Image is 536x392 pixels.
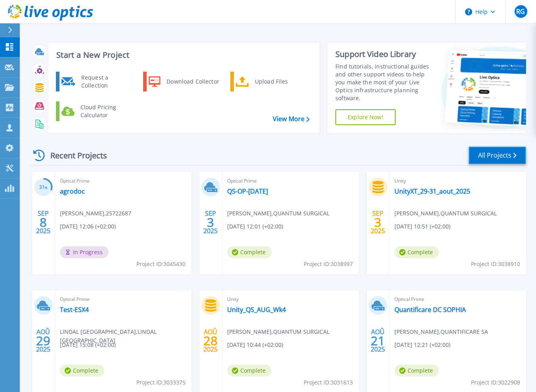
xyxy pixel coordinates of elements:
[136,378,186,387] span: Project ID: 3033375
[394,306,466,314] a: Quantificare DC SOPHIA
[60,187,85,195] a: agrodoc
[273,115,310,123] a: View More
[227,246,272,258] span: Complete
[227,365,272,377] span: Complete
[227,187,268,195] a: QS-OP-[DATE]
[143,72,224,91] a: Download Collector
[203,208,218,237] div: SEP 2025
[163,74,222,89] div: Download Collector
[304,260,353,268] span: Project ID: 3038997
[227,327,329,336] span: [PERSON_NAME] , QUANTUM SURGICAL
[469,147,526,164] a: All Projects
[394,365,439,377] span: Complete
[394,327,488,336] span: [PERSON_NAME] , QUANTIFICARE SA
[60,246,109,258] span: In Progress
[230,72,312,91] a: Upload Files
[203,326,218,355] div: AOÛ 2025
[471,260,520,268] span: Project ID: 3038910
[394,246,439,258] span: Complete
[60,222,116,231] span: [DATE] 12:06 (+02:00)
[335,109,396,125] a: Explore Now!
[335,49,434,59] div: Support Video Library
[56,101,137,121] a: Cloud Pricing Calculator
[335,63,434,102] div: Find tutorials, instructional guides and other support videos to help you make the most of your L...
[60,327,191,345] span: LINDAL [GEOGRAPHIC_DATA] , LINDAL [GEOGRAPHIC_DATA]
[394,209,497,218] span: [PERSON_NAME] , QUANTUM SURGICAL
[370,208,385,237] div: SEP 2025
[374,219,381,226] span: 3
[227,209,329,218] span: [PERSON_NAME] , QUANTUM SURGICAL
[31,146,118,165] div: Recent Projects
[77,74,135,89] div: Request a Collection
[60,295,187,304] span: Optical Prime
[36,208,51,237] div: SEP 2025
[207,219,214,226] span: 3
[394,187,470,195] a: UnityXT_29-31_aout_2025
[60,306,89,314] a: Test-ESX4
[77,103,135,119] div: Cloud Pricing Calculator
[370,326,385,355] div: AOÛ 2025
[227,222,283,231] span: [DATE] 12:01 (+02:00)
[34,183,53,192] h3: 31
[40,219,47,226] span: 8
[60,341,116,349] span: [DATE] 15:08 (+02:00)
[36,337,50,344] span: 29
[136,260,186,268] span: Project ID: 3045430
[371,337,385,344] span: 21
[227,177,354,185] span: Optical Prime
[227,306,286,314] a: Unity_QS_AUG_Wk4
[56,51,309,59] h3: Start a New Project
[516,8,525,15] span: RG
[60,177,187,185] span: Optical Prime
[394,295,521,304] span: Optical Prime
[203,337,218,344] span: 28
[471,378,520,387] span: Project ID: 3022908
[56,72,137,91] a: Request a Collection
[394,341,450,349] span: [DATE] 12:21 (+02:00)
[60,365,104,377] span: Complete
[60,209,131,218] span: [PERSON_NAME] , 25722687
[251,74,310,89] div: Upload Files
[45,185,48,190] span: %
[227,341,283,349] span: [DATE] 10:44 (+02:00)
[227,295,354,304] span: Unity
[394,222,450,231] span: [DATE] 10:51 (+02:00)
[36,326,51,355] div: AOÛ 2025
[394,177,521,185] span: Unity
[304,378,353,387] span: Project ID: 3031613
